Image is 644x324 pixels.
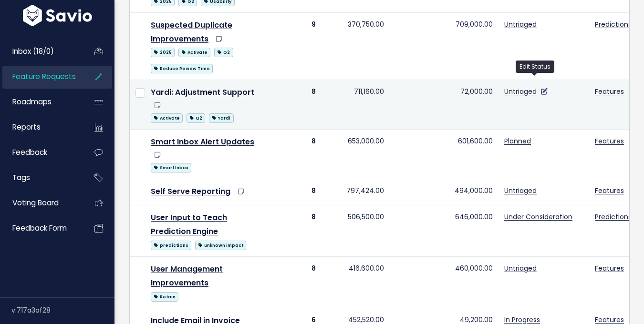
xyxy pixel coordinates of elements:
a: Activate [178,46,210,58]
a: Features [595,263,624,273]
a: Untriaged [504,186,537,195]
td: 709,000.00 [390,12,499,80]
span: 2025 [151,48,175,57]
span: Tags [12,172,30,182]
td: 601,600.00 [390,129,499,179]
a: Roadmaps [2,91,79,113]
a: Yardi: Adjustment Support [151,87,254,98]
span: Smart Inbox [151,163,191,172]
span: Reduce Review Time [151,64,213,73]
a: Feedback form [2,217,79,239]
a: 2025 [151,46,175,58]
a: Activate [151,111,183,123]
td: 416,600.00 [322,257,390,308]
a: Planned [504,136,531,146]
a: User Input to Teach Prediction Engine [151,212,227,237]
span: Inbox (18/0) [12,46,54,56]
a: Yardi [209,111,233,123]
td: 646,000.00 [390,205,499,257]
div: v.717a3af28 [11,298,114,323]
span: Q2 [214,48,233,57]
a: Under Consideration [504,212,572,222]
td: 653,000.00 [322,129,390,179]
a: Reduce Review Time [151,62,213,74]
a: Feedback [2,142,79,163]
span: Retain [151,292,178,302]
a: Smart Inbox [151,161,191,173]
a: Retain [151,290,178,302]
a: User Management Improvements [151,263,223,288]
td: 8 [264,257,322,308]
td: 797,424.00 [322,179,390,205]
td: 370,750.00 [322,12,390,80]
span: Yardi [209,113,233,123]
a: Smart Inbox Alert Updates [151,136,254,147]
a: Features [595,136,624,146]
span: Activate [151,113,183,123]
img: logo-white.9d6f32f41409.svg [21,5,94,26]
td: 8 [264,179,322,205]
a: Untriaged [504,263,537,273]
a: Predictions [595,212,632,222]
td: 8 [264,205,322,257]
a: Q2 [187,111,205,123]
span: Feature Requests [12,71,76,81]
a: unknown impact [195,239,246,251]
td: 494,000.00 [390,179,499,205]
span: unknown impact [195,241,246,250]
a: Reports [2,116,79,138]
a: Feature Requests [2,66,79,88]
a: Suspected Duplicate Improvements [151,20,232,44]
a: predictions [151,239,191,251]
a: Untriaged [504,20,537,29]
td: 72,000.00 [390,80,499,129]
td: 9 [264,12,322,80]
span: Q2 [187,113,205,123]
span: Roadmaps [12,97,52,107]
a: Predictions [595,20,632,29]
a: Tags [2,167,79,189]
a: Q2 [214,46,233,58]
td: 506,500.00 [322,205,390,257]
span: Feedback form [12,223,67,233]
span: Activate [178,48,210,57]
span: Reports [12,122,41,132]
td: 711,160.00 [322,80,390,129]
div: Edit Status [516,61,554,73]
span: Voting Board [12,198,59,208]
td: 8 [264,129,322,179]
a: Inbox (18/0) [2,40,79,62]
td: 460,000.00 [390,257,499,308]
td: 8 [264,80,322,129]
a: Features [595,87,624,96]
span: predictions [151,241,191,250]
a: Untriaged [504,87,537,96]
a: Features [595,186,624,195]
a: Self Serve Reporting [151,186,230,197]
span: Feedback [12,147,47,157]
a: Voting Board [2,192,79,214]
